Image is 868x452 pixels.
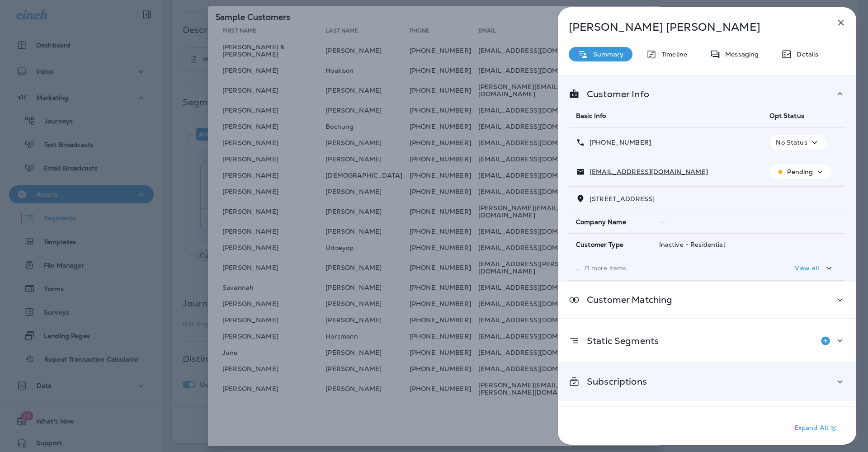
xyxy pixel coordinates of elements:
p: ... 71 more items [576,264,755,272]
p: [EMAIL_ADDRESS][DOMAIN_NAME] [585,168,708,175]
button: Add to Static Segment [816,332,835,350]
span: Company Name [576,218,626,226]
span: Opt Status [769,112,804,120]
p: Customer Matching [580,296,672,303]
span: -- [659,218,665,226]
p: No Status [776,139,807,146]
p: Timeline [657,51,687,58]
p: Details [792,51,818,58]
p: Pending [787,168,813,175]
p: Customer Info [580,90,649,98]
button: No Status [769,135,826,150]
span: Inactive - Residential [659,240,725,249]
p: Subscriptions [580,378,647,385]
p: Summary [589,51,623,58]
p: Expand All [794,423,839,434]
p: Static Segments [580,337,659,344]
button: Expand All [791,420,843,437]
p: Messaging [721,51,759,58]
button: View all [791,260,838,277]
span: Basic Info [576,112,606,120]
span: Customer Type [576,241,623,249]
p: [PERSON_NAME] [PERSON_NAME] [569,21,816,33]
p: View all [795,264,819,272]
span: [STREET_ADDRESS] [590,195,655,203]
button: Pending [769,165,832,179]
p: [PHONE_NUMBER] [585,139,651,146]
